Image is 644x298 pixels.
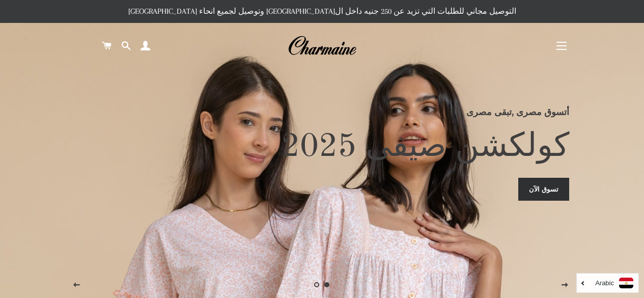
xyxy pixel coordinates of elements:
a: تحميل الصور 2 [312,280,322,290]
img: Charmaine Egypt [288,35,356,57]
button: الصفحه السابقة [64,273,89,298]
p: أتسوق مصرى ,تبقى مصرى [75,105,569,119]
a: Arabic [582,278,633,288]
a: الصفحه 1current [322,280,332,290]
h2: كولكشن صيفى 2025 [75,127,569,168]
button: الصفحه التالية [552,273,577,298]
i: Arabic [595,280,614,286]
a: تسوق الآن [518,178,569,200]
